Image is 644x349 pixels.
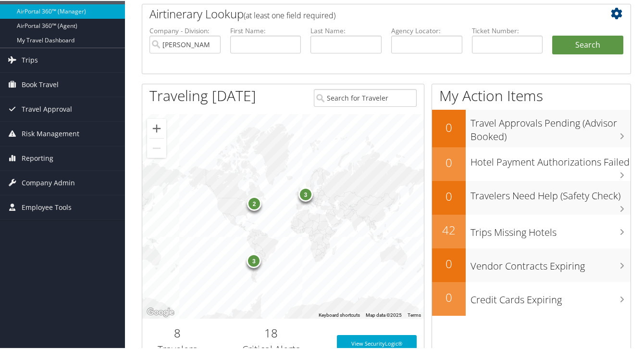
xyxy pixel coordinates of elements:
[471,111,631,142] h3: Travel Approvals Pending (Advisor Booked)
[471,220,631,238] h3: Trips Missing Hotels
[147,118,166,137] button: Zoom in
[408,311,421,317] a: Terms (opens in new tab)
[432,288,466,305] h2: 0
[432,214,631,247] a: 42Trips Missing Hotels
[22,121,79,145] span: Risk Management
[432,221,466,237] h2: 42
[471,254,631,272] h3: Vendor Contracts Expiring
[471,287,631,306] h3: Credit Cards Expiring
[432,109,631,146] a: 0Travel Approvals Pending (Advisor Booked)
[244,9,335,20] span: (at least one field required)
[472,25,543,35] label: Ticket Number:
[310,25,382,35] label: Last Name:
[432,146,631,180] a: 0Hotel Payment Authorizations Failed
[22,72,59,96] span: Book Travel
[432,255,466,271] h2: 0
[432,118,466,135] h2: 0
[145,305,176,318] a: Open this area in Google Maps (opens a new window)
[432,180,631,214] a: 0Travelers Need Help (Safety Check)
[471,183,631,202] h3: Travelers Need Help (Safety Check)
[149,324,205,340] h2: 8
[22,145,53,169] span: Reporting
[230,25,301,35] label: First Name:
[220,324,322,340] h2: 18
[432,154,466,170] h2: 0
[247,253,261,267] div: 3
[145,305,176,318] img: Google
[247,195,261,210] div: 2
[149,85,256,105] h1: Traveling [DATE]
[314,88,417,106] input: Search for Traveler
[319,311,360,318] button: Keyboard shortcuts
[22,170,75,194] span: Company Admin
[432,85,631,105] h1: My Action Items
[432,281,631,315] a: 0Credit Cards Expiring
[22,96,72,120] span: Travel Approval
[149,5,582,21] h2: Airtinerary Lookup
[147,138,166,157] button: Zoom out
[391,25,462,35] label: Agency Locator:
[149,25,221,35] label: Company - Division:
[432,247,631,281] a: 0Vendor Contracts Expiring
[432,187,466,204] h2: 0
[298,186,313,201] div: 3
[22,47,38,71] span: Trips
[471,150,631,168] h3: Hotel Payment Authorizations Failed
[366,311,402,317] span: Map data ©2025
[22,194,72,219] span: Employee Tools
[552,35,623,54] button: Search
